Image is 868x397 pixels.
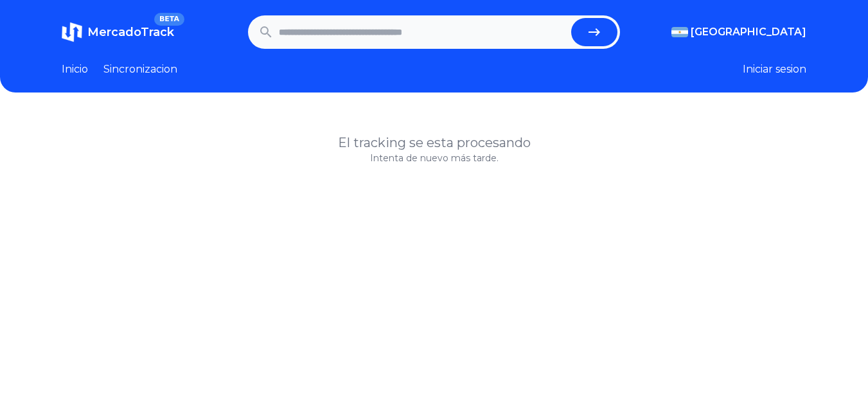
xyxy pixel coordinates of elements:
img: MercadoTrack [62,22,82,42]
button: Iniciar sesion [743,62,806,77]
a: MercadoTrackBETA [62,22,174,42]
a: Sincronizacion [103,62,177,77]
span: BETA [154,13,184,26]
span: [GEOGRAPHIC_DATA] [691,24,806,40]
a: Inicio [62,62,88,77]
h1: El tracking se esta procesando [62,134,806,152]
img: Argentina [671,27,688,37]
button: [GEOGRAPHIC_DATA] [671,24,806,40]
span: MercadoTrack [87,25,174,39]
p: Intenta de nuevo más tarde. [62,152,806,164]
